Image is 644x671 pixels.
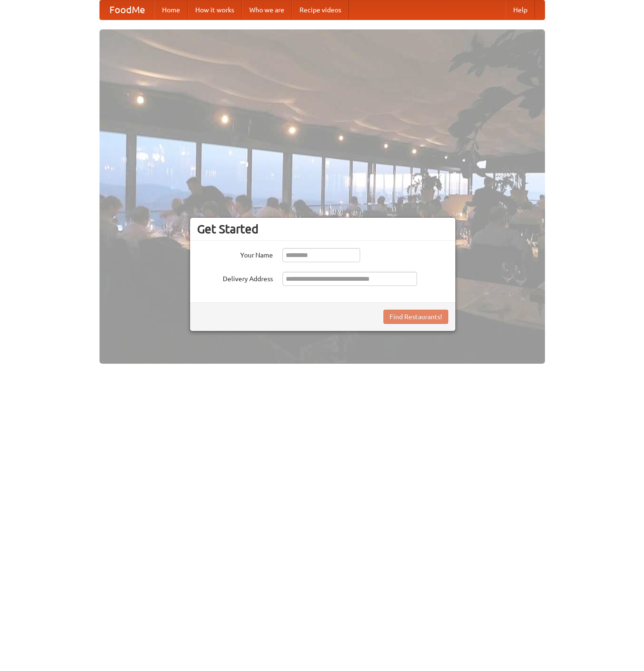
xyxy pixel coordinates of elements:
[100,0,154,19] a: FoodMe
[197,272,273,284] label: Delivery Address
[383,310,448,324] button: Find Restaurants!
[506,0,535,19] a: Help
[197,222,448,236] h3: Get Started
[188,0,242,19] a: How it works
[292,0,349,19] a: Recipe videos
[197,248,273,260] label: Your Name
[154,0,188,19] a: Home
[242,0,292,19] a: Who we are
